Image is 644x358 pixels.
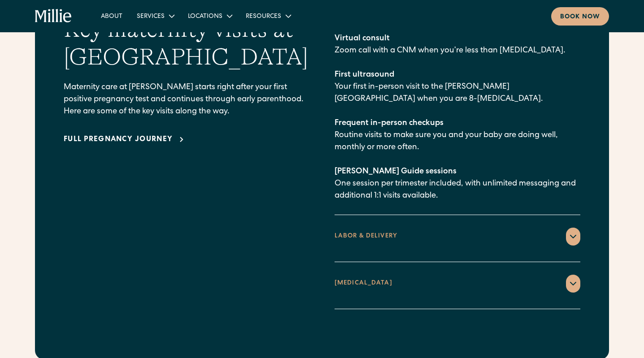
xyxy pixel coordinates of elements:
[181,9,239,23] div: Locations
[246,12,281,22] div: Resources
[64,134,187,145] a: Full pregnancy journey
[335,279,392,288] div: [MEDICAL_DATA]
[335,71,394,79] span: First ultrasound
[188,12,222,22] div: Locations
[335,168,457,176] span: [PERSON_NAME] Guide sessions
[335,33,580,202] p: Zoom call with a CNM when you’re less than [MEDICAL_DATA]. Your first in-person visit to the [PER...
[64,134,173,145] div: Full pregnancy journey
[35,9,72,23] a: home
[137,12,165,22] div: Services
[335,232,397,241] div: LABOR & DELIVERY
[64,82,309,118] p: Maternity care at [PERSON_NAME] starts right after your first positive pregnancy test and continu...
[94,9,130,23] a: About
[560,13,600,22] div: Book now
[239,9,297,23] div: Resources
[551,7,609,26] a: Book now
[335,119,444,127] span: Frequent in-person checkups
[130,9,181,23] div: Services
[64,15,309,71] h2: Key maternity visits at [GEOGRAPHIC_DATA]
[335,35,390,43] span: Virtual consult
